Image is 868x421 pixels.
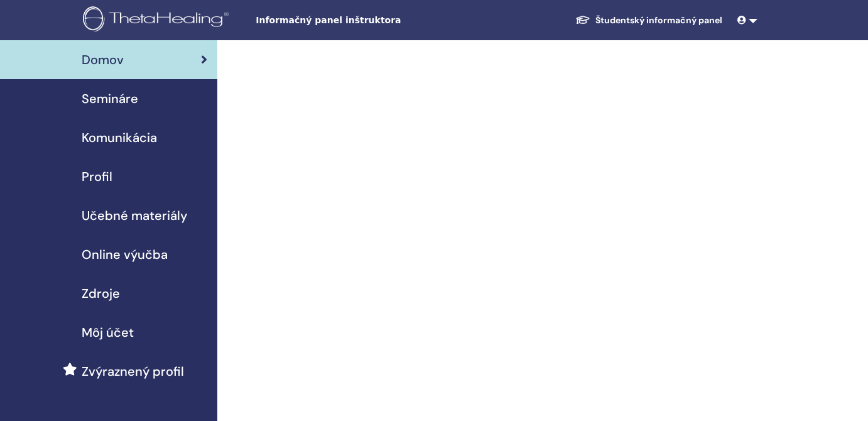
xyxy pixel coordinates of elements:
[82,206,187,225] span: Učebné materiály
[256,14,444,27] span: Informačný panel inštruktora
[82,362,184,381] span: Zvýraznený profil
[82,323,134,342] span: Môj účet
[82,167,112,186] span: Profil
[575,14,590,25] img: graduation-cap-white.svg
[82,128,157,147] span: Komunikácia
[83,6,233,35] img: logo.png
[82,245,168,264] span: Online výučba
[82,50,124,69] span: Domov
[565,9,732,32] a: Študentský informačný panel
[82,284,120,303] span: Zdroje
[82,89,138,108] span: Semináre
